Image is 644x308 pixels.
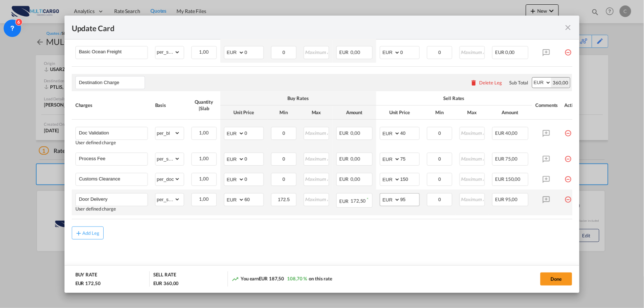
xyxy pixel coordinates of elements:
input: Maximum Amount [460,193,485,204]
span: EUR [495,130,504,136]
input: Charge Name [79,153,148,164]
input: Maximum Amount [460,173,485,184]
button: Add Leg [72,226,104,240]
th: Amount [489,105,532,120]
md-input-container: Door Delivery [76,193,148,204]
input: Charge Name [79,46,148,57]
span: 0,00 [350,156,360,162]
span: 0,00 [350,176,360,182]
md-icon: icon-delete [470,79,478,86]
span: 1,00 [199,130,209,136]
div: Buy Rates [224,95,373,101]
div: Sell Rates [380,95,528,101]
button: Delete Leg [470,80,502,86]
div: Charges [75,102,148,108]
div: EUR 360,00 [153,280,179,287]
span: 75,00 [505,156,518,162]
span: 40,00 [505,130,518,136]
input: 0 [245,46,263,57]
input: Charge Name [79,173,148,184]
th: Action [561,91,585,120]
input: 75 [400,153,419,164]
input: Maximum Amount [304,46,329,57]
div: Quantity | Slab [191,99,217,112]
input: Maximum Amount [304,173,329,184]
span: EUR [495,49,504,55]
div: Delete Leg [479,80,502,86]
select: per_doc [155,173,180,185]
md-icon: icon-trending-up [232,275,239,283]
span: 150,00 [505,176,520,182]
span: 0,00 [505,49,515,55]
input: Minimum Amount [428,173,452,184]
input: Minimum Amount [272,173,296,184]
th: Min [267,105,300,120]
input: Maximum Amount [304,193,329,204]
span: EUR [340,176,350,182]
span: 1,00 [199,155,209,161]
input: Maximum Amount [304,153,329,164]
th: Max [456,105,489,120]
button: Done [540,272,572,286]
input: Minimum Amount [428,46,452,57]
span: EUR [495,176,504,182]
md-input-container: Basic Ocean Freight [76,46,148,57]
span: EUR [340,49,350,55]
select: per_bl [155,127,180,139]
md-icon: icon-minus-circle-outline red-400-fg pt-7 [565,153,572,160]
span: EUR [495,196,504,202]
md-icon: icon-minus-circle-outline red-400-fg pt-7 [565,46,572,53]
span: 172,50 [350,198,366,204]
input: Minimum Amount [272,153,296,164]
md-icon: icon-minus-circle-outline red-400-fg pt-7 [565,127,572,134]
input: Maximum Amount [460,153,485,164]
input: Minimum Amount [428,153,452,164]
select: per_shipment [155,46,180,58]
input: Minimum Amount [428,193,452,204]
span: EUR [495,156,504,162]
th: Min [423,105,456,120]
md-input-container: Doc Validation [76,127,148,138]
div: Update Card [72,23,564,32]
input: 60 [245,193,263,204]
th: Amount [333,105,376,120]
th: Comments [532,91,561,120]
md-icon: icon-minus-circle-outline red-400-fg pt-7 [565,193,572,200]
div: 360,00 [551,78,570,88]
input: 0 [400,46,419,57]
select: per_shipment [155,153,180,165]
span: 95,00 [505,196,518,202]
md-icon: icon-plus md-link-fg s20 [75,229,82,237]
div: BUY RATE [75,271,97,280]
input: 0 [245,153,263,164]
md-input-container: Customs Clearance [76,173,148,184]
input: 95 [400,193,419,204]
th: Unit Price [220,105,267,120]
div: Basis [155,102,184,108]
input: Minimum Amount [272,127,296,138]
md-icon: icon-minus-circle-outline red-400-fg pt-7 [565,173,572,180]
select: per_shipment [155,193,180,205]
input: Maximum Amount [460,127,485,138]
span: EUR 187,50 [259,276,284,282]
span: 1,00 [199,176,209,182]
md-dialog: Update CardPort of ... [65,16,580,293]
th: Max [300,105,333,120]
sup: Minimum amount [367,197,369,201]
span: 1,00 [199,49,209,55]
input: Minimum Amount [272,46,296,57]
span: 1,00 [199,196,209,202]
div: EUR 172,50 [75,280,101,287]
md-input-container: Process Fee [76,153,148,164]
input: Charge Name [79,127,148,138]
span: 0,00 [350,49,360,55]
span: EUR [340,198,350,204]
input: 40 [400,127,419,138]
input: Minimum Amount [272,193,296,204]
input: 0 [245,173,263,184]
div: Sub Total [510,79,528,86]
input: 150 [400,173,419,184]
div: User defined charge [75,140,148,145]
span: EUR [340,156,350,162]
input: Minimum Amount [428,127,452,138]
